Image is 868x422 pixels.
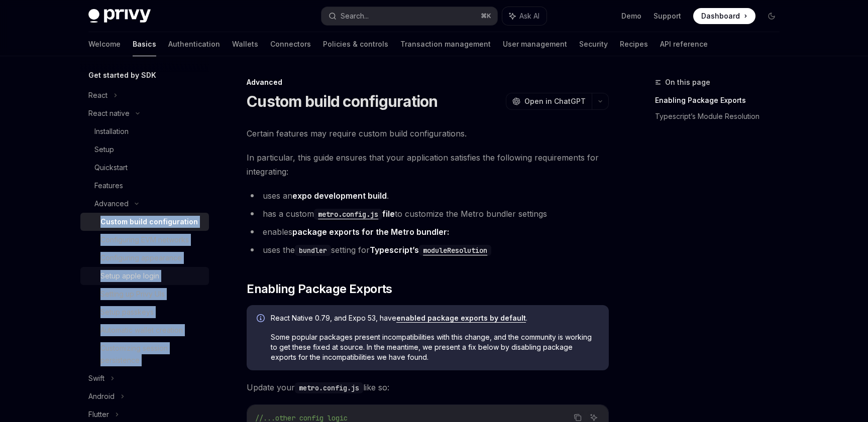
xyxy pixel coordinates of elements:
a: Setting up Privy UIs [80,285,209,303]
div: Automatic wallet creation [100,324,183,336]
div: Swift [88,372,104,384]
div: React [88,89,107,101]
div: Configuring EVM networks [100,234,189,246]
code: bundler [295,245,331,256]
div: Setup apple login [100,270,159,282]
div: React native [88,107,130,119]
span: Certain features may require custom build configurations. [247,126,609,140]
a: Installation [80,122,209,140]
a: Setup passkeys [80,303,209,321]
a: Enabling Package Exports [655,92,788,108]
a: Setup apple login [80,267,209,285]
span: Some popular packages present incompatibilities with this change, and the community is working to... [271,332,599,362]
a: enabled package exports by default [396,314,526,323]
span: Ask AI [519,11,539,21]
a: Recipes [620,32,648,56]
svg: Info [257,314,267,324]
code: moduleResolution [419,245,491,256]
a: Transaction management [400,32,491,56]
div: Features [94,180,123,192]
div: Installation [94,125,129,137]
a: API reference [660,32,708,56]
a: Configuring appearance [80,249,209,267]
a: Welcome [88,32,121,56]
div: Flutter [88,408,109,420]
span: Open in ChatGPT [524,96,586,106]
h5: Get started by SDK [88,69,156,81]
a: Dashboard [693,8,755,24]
div: Advanced [94,198,129,210]
div: Setup [94,144,114,156]
a: Automatic wallet creation [80,321,209,339]
div: Android [88,390,115,402]
li: enables [247,225,609,239]
a: expo development build [292,191,387,201]
div: Custom build configuration [100,216,198,228]
a: Authentication [168,32,220,56]
li: has a custom to customize the Metro bundler settings [247,207,609,221]
button: Ask AI [502,7,547,25]
span: Update your like so: [247,380,609,394]
a: Configuring EVM networks [80,231,209,249]
span: In particular, this guide ensures that your application satisfies the following requirements for ... [247,151,609,179]
button: Toggle dark mode [764,8,780,24]
a: Typescript’s Module Resolution [655,108,788,124]
div: Search... [341,10,369,22]
a: Security [579,32,608,56]
div: Advanced [247,77,609,87]
img: dark logo [88,9,151,23]
a: Customizing session persistence [80,339,209,369]
span: Dashboard [701,11,740,21]
a: metro.config.jsfile [314,209,395,219]
a: Quickstart [80,159,209,177]
div: Customizing session persistence [100,342,203,366]
a: User management [503,32,567,56]
div: Setup passkeys [100,306,154,318]
a: Typescript’smoduleResolution [370,245,491,255]
a: Features [80,177,209,195]
a: Wallets [232,32,258,56]
a: Custom build configuration [80,213,209,231]
a: Setup [80,140,209,159]
a: Policies & controls [323,32,388,56]
a: Connectors [270,32,311,56]
h1: Custom build configuration [247,92,438,110]
code: metro.config.js [295,382,363,393]
span: React Native 0.79, and Expo 53, have . [271,313,599,323]
a: Support [654,11,681,21]
div: Configuring appearance [100,252,182,264]
span: Enabling Package Exports [247,281,392,297]
button: Open in ChatGPT [506,93,592,110]
a: package exports for the Metro bundler: [292,227,449,237]
a: Demo [621,11,641,21]
button: Search...⌘K [321,7,497,25]
code: metro.config.js [314,209,382,220]
div: Setting up Privy UIs [100,288,165,300]
div: Quickstart [94,162,128,174]
li: uses an . [247,189,609,203]
li: uses the setting for [247,243,609,257]
span: On this page [665,76,710,88]
span: ⌘ K [481,12,491,20]
a: Basics [133,32,156,56]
